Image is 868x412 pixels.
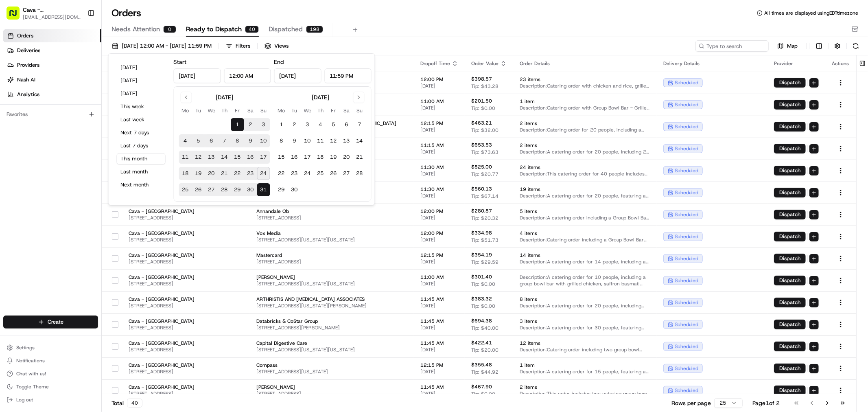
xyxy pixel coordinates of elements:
[8,8,24,24] img: Nash
[353,106,366,115] th: Sunday
[675,321,698,328] span: scheduled
[256,259,407,265] span: [STREET_ADDRESS]
[108,40,215,52] button: [DATE] 12:00 AM - [DATE] 11:59 PM
[471,281,495,287] span: Tip: $0.00
[420,76,458,83] span: 12:00 PM
[675,189,698,196] span: scheduled
[520,142,650,149] span: 2 items
[520,296,650,302] span: 8 items
[16,370,46,377] span: Chat with us!
[520,76,650,83] span: 23 items
[471,274,492,280] span: $301.40
[3,29,101,42] a: Orders
[57,202,98,208] a: Powered byPylon
[129,259,195,265] span: [STREET_ADDRESS]
[129,237,195,243] span: [STREET_ADDRESS]
[353,118,366,131] button: 7
[129,274,195,281] span: Cava - [GEOGRAPHIC_DATA]
[471,208,492,214] span: $280.87
[420,252,458,259] span: 12:15 PM
[8,140,21,153] img: Cava Alexandria
[520,60,650,67] div: Order Details
[420,193,458,199] span: [DATE]
[71,148,88,155] span: [DATE]
[471,303,495,309] span: Tip: $0.00
[340,151,353,164] button: 20
[16,182,62,190] span: Knowledge Base
[179,167,192,180] button: 18
[312,93,329,101] div: [DATE]
[69,183,75,189] div: 💻
[520,252,650,259] span: 14 items
[471,186,492,192] span: $560.13
[471,120,492,126] span: $463.21
[72,126,89,133] span: [DATE]
[231,151,244,164] button: 15
[17,32,33,39] span: Orders
[231,134,244,147] button: 8
[774,254,806,263] button: Dispatch
[471,325,498,331] span: Tip: $40.00
[471,98,492,104] span: $201.50
[205,167,218,180] button: 20
[420,171,458,177] span: [DATE]
[179,106,192,115] th: Monday
[3,394,98,405] button: Log out
[520,149,650,155] span: Description: A catering order for 20 people, including 2x Group Bowl Bar with Grilled Chicken, Sa...
[471,215,498,221] span: Tip: $20.32
[256,208,407,215] span: Annandale Ob
[257,151,270,164] button: 17
[218,183,231,196] button: 28
[256,324,407,331] span: [STREET_ADDRESS][PERSON_NAME]
[520,230,650,237] span: 4 items
[774,60,819,67] div: Provider
[77,182,131,190] span: API Documentation
[138,80,148,90] button: Start new chat
[21,53,134,61] input: Clear
[8,78,23,92] img: 1736555255976-a54dd68f-1ca7-489b-9aae-adbdc363a1c4
[306,26,323,33] div: 198
[340,167,353,180] button: 27
[520,274,650,287] span: Description: A catering order for 10 people, including a group bowl bar with grilled chicken, saf...
[236,42,250,50] div: Filters
[314,134,327,147] button: 11
[520,193,650,199] span: Description: A catering order for 20 people, featuring a Group Bowl Bar with grilled chicken, var...
[192,151,205,164] button: 12
[471,318,492,324] span: $694.38
[520,120,650,127] span: 2 items
[81,202,98,208] span: Pylon
[288,118,301,131] button: 2
[288,106,301,115] th: Tuesday
[256,296,407,302] span: ARTHRISTIS AND [MEDICAL_DATA] ASSOCIATES
[129,340,195,346] span: Cava - [GEOGRAPHIC_DATA]
[471,252,492,258] span: $354.19
[122,42,212,50] span: [DATE] 12:00 AM - [DATE] 11:59 PM
[218,134,231,147] button: 7
[257,118,270,131] button: 3
[301,106,314,115] th: Wednesday
[675,255,698,262] span: scheduled
[3,368,98,379] button: Chat with us!
[8,33,148,46] p: Welcome 👋
[8,118,21,131] img: Liam S.
[420,281,458,287] span: [DATE]
[520,302,650,309] span: Description: A catering order for 20 people, including pita chips and dip, various chicken, lamb,...
[179,151,192,164] button: 11
[520,186,650,193] span: 19 items
[117,179,166,191] button: Next month
[275,106,288,115] th: Monday
[420,83,458,89] span: [DATE]
[256,318,407,324] span: Databricks & CoStar Group
[787,42,798,50] span: Map
[520,127,650,133] span: Description: Catering order for 20 people, including a Group Bowl Bar with Grilled Chicken and an...
[231,106,244,115] th: Friday
[117,127,166,138] button: Next 7 days
[420,186,458,193] span: 11:30 AM
[244,151,257,164] button: 16
[314,106,327,115] th: Thursday
[205,134,218,147] button: 6
[186,24,242,34] span: Ready to Dispatch
[129,302,195,309] span: [STREET_ADDRESS]
[231,183,244,196] button: 29
[471,60,507,67] div: Order Value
